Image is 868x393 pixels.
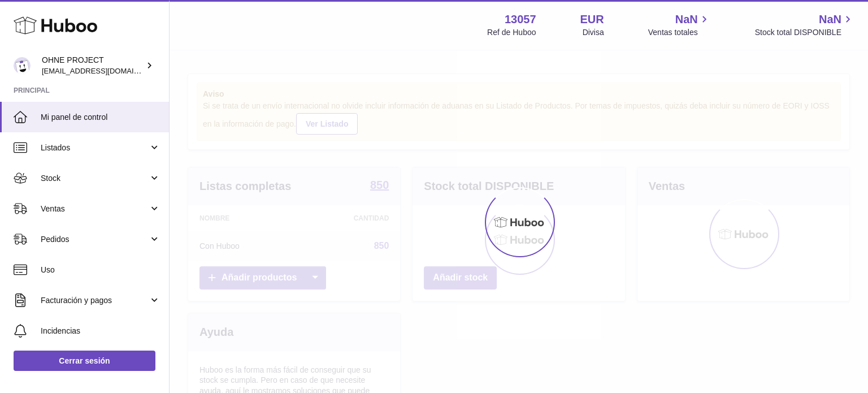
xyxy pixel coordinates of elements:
span: Stock total DISPONIBLE [755,27,854,38]
span: Uso [41,265,160,275]
a: NaN Stock total DISPONIBLE [755,12,854,38]
span: Mi panel de control [41,112,160,123]
div: Ref de Huboo [487,27,536,38]
img: internalAdmin-13057@internal.huboo.com [14,57,31,74]
span: Stock [41,173,149,184]
span: Facturación y pagos [41,295,149,306]
span: Ventas totales [648,27,711,38]
span: Pedidos [41,234,149,245]
strong: EUR [580,12,604,27]
strong: 13057 [505,12,536,27]
span: NaN [819,12,841,27]
span: Listados [41,142,149,153]
div: OHNE PROJECT [42,55,144,76]
div: Divisa [583,27,604,38]
span: Ventas [41,204,149,214]
span: [EMAIL_ADDRESS][DOMAIN_NAME] [42,66,166,75]
a: Cerrar sesión [14,351,155,371]
span: Incidencias [41,326,160,336]
span: NaN [675,12,698,27]
a: NaN Ventas totales [648,12,711,38]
